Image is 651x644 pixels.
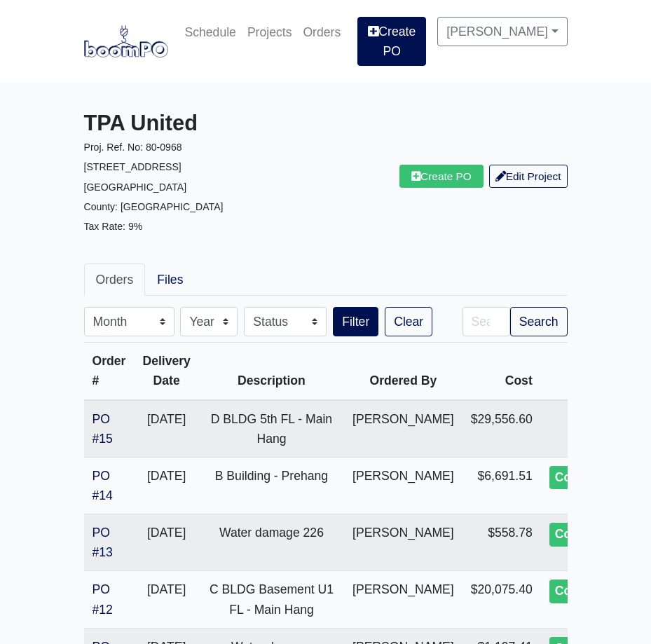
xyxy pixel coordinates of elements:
td: [PERSON_NAME] [344,400,462,458]
td: [PERSON_NAME] [344,514,462,571]
small: Tax Rate: 9% [84,221,143,232]
a: Orders [84,263,146,296]
small: [GEOGRAPHIC_DATA] [84,181,187,193]
td: B Building - Prehang [199,457,344,514]
th: Ordered By [344,343,462,400]
a: PO #13 [92,526,113,559]
input: Search [462,307,510,336]
td: D BLDG 5th FL - Main Hang [199,400,344,458]
div: Complete [549,580,617,603]
img: boomPO [84,25,168,57]
td: [DATE] [134,571,198,628]
a: Clear [385,307,432,336]
td: $6,691.51 [462,457,541,514]
th: Status [541,343,631,400]
a: Edit Project [489,165,568,188]
th: Description [199,343,344,400]
td: $20,075.40 [462,571,541,628]
td: $29,556.60 [462,400,541,458]
td: [DATE] [134,514,198,571]
a: PO #14 [92,469,113,502]
a: Schedule [179,17,242,48]
small: County: [GEOGRAPHIC_DATA] [84,201,224,212]
td: [PERSON_NAME] [344,571,462,628]
th: Order # [84,343,135,400]
a: Projects [242,17,298,48]
td: [PERSON_NAME] [344,457,462,514]
a: PO #12 [92,582,113,616]
small: Proj. Ref. No: 80-0968 [84,142,182,153]
a: Files [145,263,195,296]
div: Complete [549,523,617,547]
td: [DATE] [134,400,198,458]
a: [PERSON_NAME] [437,17,567,46]
a: PO #15 [92,412,113,446]
td: $558.78 [462,514,541,571]
div: Complete [549,466,617,490]
th: Delivery Date [134,343,198,400]
a: Orders [297,17,346,48]
td: Water damage 226 [199,514,344,571]
td: [DATE] [134,457,198,514]
a: Create PO [399,165,484,188]
th: Cost [462,343,541,400]
button: Search [510,307,568,336]
small: [STREET_ADDRESS] [84,161,181,172]
td: C BLDG Basement U1 FL - Main Hang [199,571,344,628]
button: Filter [333,307,378,336]
h3: TPA United [84,111,315,137]
a: Create PO [357,17,426,66]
